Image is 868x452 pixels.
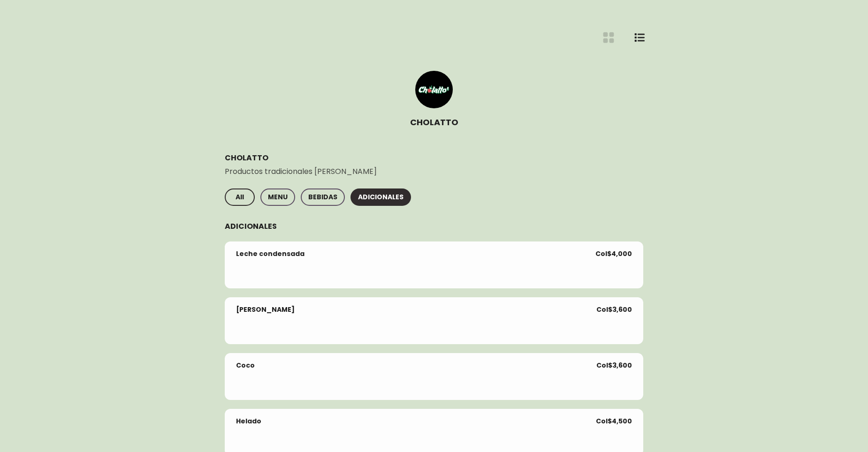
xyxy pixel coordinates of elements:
button: List View Button [633,30,647,45]
h4: Helado [236,416,261,426]
button: All [225,188,255,206]
span: MENU [268,191,288,203]
h2: CHOLATTO [225,152,643,164]
span: BEBIDAS [308,191,337,203]
span: All [232,191,247,203]
h4: Coco [236,361,255,370]
h3: ADICIONALES [225,220,643,232]
button: MENU [260,188,295,206]
h1: CHOLATTO [410,116,458,128]
button: Grid View Button [601,30,616,45]
h4: [PERSON_NAME] [236,305,295,315]
p: Col$ 3,600 [596,361,632,370]
h4: Leche condensada [236,249,305,259]
span: ADICIONALES [358,191,404,203]
button: BEBIDAS [301,188,345,206]
p: Col$ 4,000 [595,249,632,259]
p: Productos tradicionales [PERSON_NAME] [225,166,643,177]
p: Col$ 4,500 [596,416,632,426]
button: ADICIONALES [350,188,411,206]
p: Col$ 3,600 [596,305,632,315]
